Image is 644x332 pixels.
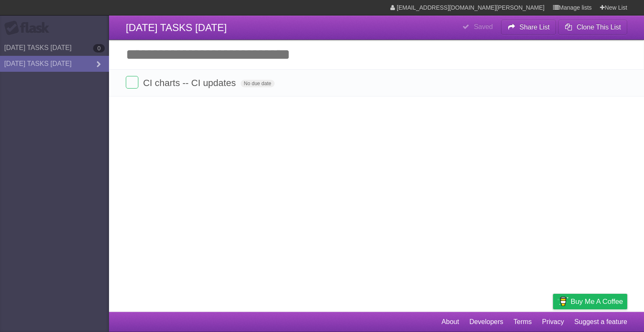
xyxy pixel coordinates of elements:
button: Share List [501,20,556,35]
b: Saved [474,23,493,30]
img: Buy me a coffee [557,294,569,308]
button: Clone This List [558,20,627,35]
div: Flask [4,21,55,36]
span: No due date [241,80,275,87]
b: 0 [93,44,105,52]
a: About [441,314,459,330]
a: Buy me a coffee [553,294,627,309]
b: Clone This List [576,24,621,31]
b: Share List [519,24,550,31]
a: Developers [469,314,503,330]
span: Buy me a coffee [571,294,623,309]
span: [DATE] TASKS [DATE] [126,22,227,33]
a: Suggest a feature [574,314,627,330]
span: CI charts -- CI updates [143,78,238,88]
a: Terms [514,314,532,330]
label: Done [126,76,138,89]
a: Privacy [542,314,564,330]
